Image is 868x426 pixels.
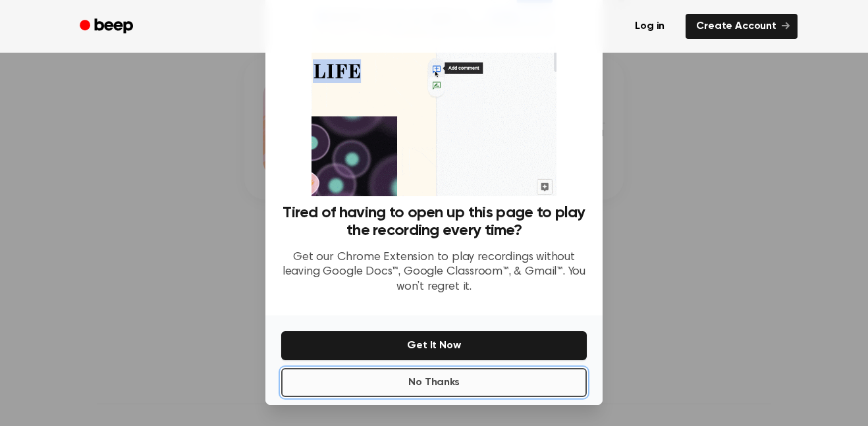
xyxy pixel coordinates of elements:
a: Log in [622,11,678,41]
h3: Tired of having to open up this page to play the recording every time? [281,204,587,240]
a: Beep [70,14,145,40]
p: Get our Chrome Extension to play recordings without leaving Google Docs™, Google Classroom™, & Gm... [281,250,587,295]
button: Get It Now [281,331,587,360]
button: No Thanks [281,368,587,397]
a: Create Account [686,14,798,39]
